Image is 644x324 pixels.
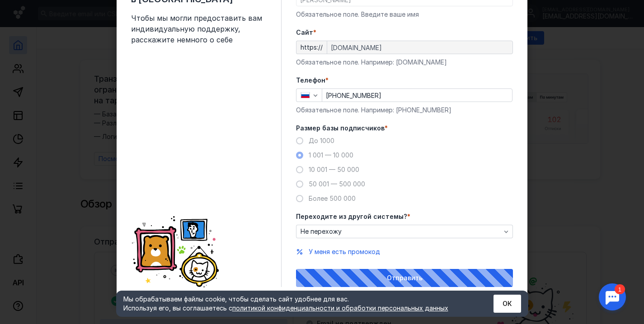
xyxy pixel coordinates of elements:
[20,5,31,15] div: 1
[296,124,385,133] span: Размер базы подписчиков
[131,13,267,45] span: Чтобы мы могли предоставить вам индивидуальную поддержку, расскажите немного о себе
[494,295,521,313] button: ОК
[296,106,513,115] div: Обязательное поле. Например: [PHONE_NUMBER]
[296,10,513,19] div: Обязательное поле. Введите ваше имя
[296,212,407,221] span: Переходите из другой системы?
[309,247,380,256] button: У меня есть промокод
[296,58,513,67] div: Обязательное поле. Например: [DOMAIN_NAME]
[301,228,342,236] span: Не перехожу
[309,248,380,255] span: У меня есть промокод
[232,304,448,312] a: политикой конфиденциальности и обработки персональных данных
[296,225,513,238] button: Не перехожу
[296,28,313,37] span: Cайт
[296,76,325,85] span: Телефон
[123,295,471,313] div: Мы обрабатываем файлы cookie, чтобы сделать сайт удобнее для вас. Используя его, вы соглашаетесь c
